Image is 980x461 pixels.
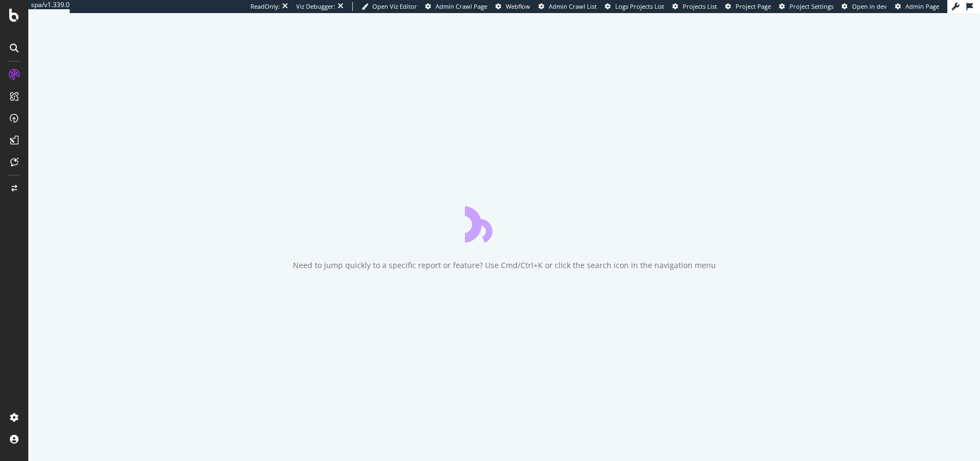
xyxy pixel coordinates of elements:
[538,2,597,11] a: Admin Crawl List
[506,2,530,10] span: Webflow
[615,2,664,10] span: Logs Projects List
[549,2,597,10] span: Admin Crawl List
[250,2,280,11] div: ReadOnly:
[842,2,887,11] a: Open in dev
[425,2,487,11] a: Admin Crawl Page
[895,2,939,11] a: Admin Page
[779,2,834,11] a: Project Settings
[372,2,417,10] span: Open Viz Editor
[465,203,543,242] div: animation
[789,2,834,10] span: Project Settings
[362,2,417,11] a: Open Viz Editor
[852,2,887,10] span: Open in dev
[293,260,716,271] div: Need to jump quickly to a specific report or feature? Use Cmd/Ctrl+K or click the search icon in ...
[495,2,530,11] a: Webflow
[736,2,771,10] span: Project Page
[605,2,664,11] a: Logs Projects List
[436,2,487,10] span: Admin Crawl Page
[683,2,717,10] span: Projects List
[725,2,771,11] a: Project Page
[296,2,335,11] div: Viz Debugger:
[672,2,717,11] a: Projects List
[905,2,939,10] span: Admin Page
